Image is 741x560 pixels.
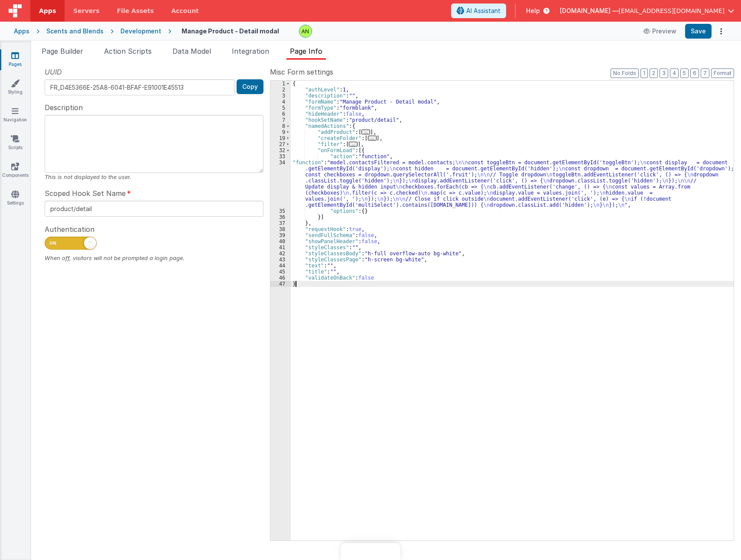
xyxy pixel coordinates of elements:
[270,214,291,220] div: 36
[45,173,263,181] div: This is not displayed to the user.
[270,257,291,263] div: 43
[232,47,269,55] span: Integration
[560,7,618,15] span: [DOMAIN_NAME] —
[270,208,291,214] div: 35
[368,136,377,140] span: ...
[270,244,291,251] div: 41
[73,7,99,15] span: Servers
[270,105,291,111] div: 5
[618,7,725,15] span: [EMAIL_ADDRESS][DOMAIN_NAME]
[270,111,291,117] div: 6
[45,188,126,199] span: Scoped Hook Set Name
[104,47,152,55] span: Action Scripts
[270,281,291,287] div: 47
[638,24,682,38] button: Preview
[660,68,668,78] button: 3
[270,251,291,257] div: 42
[451,3,506,18] button: AI Assistant
[270,93,291,99] div: 3
[270,141,291,147] div: 27
[270,117,291,123] div: 7
[270,135,291,141] div: 19
[685,24,712,39] button: Save
[270,263,291,269] div: 44
[45,102,83,113] span: Description
[39,7,56,15] span: Apps
[45,254,263,262] div: When off, visitors will not be prompted a login page.
[361,130,370,134] span: ...
[526,7,540,15] span: Help
[120,27,161,36] div: Development
[172,47,211,55] span: Data Model
[270,238,291,244] div: 40
[237,79,263,94] button: Copy
[650,68,658,78] button: 2
[466,7,500,15] span: AI Assistant
[670,68,679,78] button: 4
[701,68,709,78] button: 7
[270,275,291,281] div: 46
[290,47,322,55] span: Page Info
[611,68,639,78] button: No Folds
[270,87,291,93] div: 2
[270,153,291,160] div: 33
[45,224,94,234] span: Authentication
[270,226,291,232] div: 38
[270,220,291,226] div: 37
[117,7,154,15] span: File Assets
[690,68,699,78] button: 6
[46,27,104,36] div: Scents and Blends
[349,142,357,147] span: ...
[270,99,291,105] div: 4
[711,68,734,78] button: Format
[182,28,279,34] h4: Manage Product - Detail modal
[270,81,291,87] div: 1
[270,232,291,238] div: 39
[270,123,291,129] div: 8
[560,7,734,15] button: [DOMAIN_NAME] — [EMAIL_ADDRESS][DOMAIN_NAME]
[270,147,291,153] div: 32
[270,269,291,275] div: 45
[14,27,29,36] div: Apps
[270,67,333,77] span: Misc Form settings
[270,160,291,208] div: 34
[715,25,727,37] button: Options
[299,25,312,37] img: 1ed2b4006576416bae4b007ab5b07290
[680,68,689,78] button: 5
[42,47,83,55] span: Page Builder
[45,67,62,77] span: UUID
[270,129,291,135] div: 9
[640,68,648,78] button: 1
